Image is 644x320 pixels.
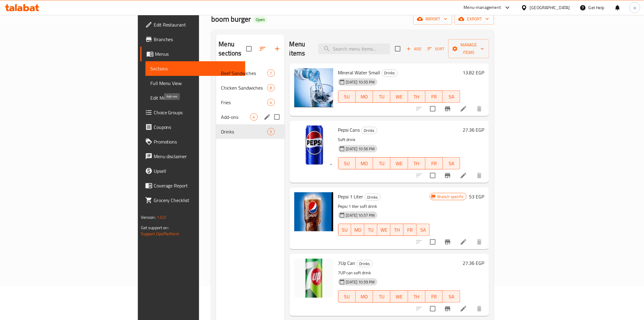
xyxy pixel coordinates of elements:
[390,157,408,169] button: WE
[358,92,371,101] span: MO
[221,113,250,121] span: Add-ons
[428,45,444,52] span: Sort
[445,92,458,101] span: SA
[419,226,427,234] span: SA
[404,44,424,54] button: Add
[140,164,245,178] a: Upsell
[472,101,487,116] button: delete
[150,65,240,72] span: Sections
[318,44,390,54] input: search
[141,224,169,232] span: Get support on:
[404,44,424,54] span: Add item
[357,260,373,267] span: Drinks
[376,292,388,301] span: TU
[411,292,423,301] span: TH
[344,212,377,218] span: [DATE] 10:57 PM
[356,157,373,169] button: MO
[377,224,390,236] button: WE
[294,192,333,231] img: Pepsi 1 Liter
[268,85,275,91] span: 8
[443,290,460,303] button: SA
[393,226,401,234] span: TH
[463,126,484,134] h6: 27.36 EGP
[361,127,377,134] div: Drinks
[424,44,448,54] span: Sort items
[435,194,466,200] span: Branch specific
[221,69,267,77] div: Beef Sandwiches
[221,128,267,135] span: Drinks
[157,213,166,221] span: 1.0.0
[426,302,439,315] span: Select to update
[267,84,275,91] div: items
[140,17,245,32] a: Edit Restaurant
[253,16,267,23] div: Open
[443,91,460,103] button: SA
[154,182,240,189] span: Coverage Report
[357,260,373,267] div: Drinks
[358,292,371,301] span: MO
[154,167,240,175] span: Upsell
[464,4,501,11] div: Menu-management
[530,4,570,11] div: [GEOGRAPHIC_DATA]
[463,68,484,77] h6: 13.82 EGP
[382,69,398,77] div: Drinks
[428,159,440,168] span: FR
[267,69,275,77] div: items
[418,15,447,23] span: import
[373,290,390,303] button: TU
[425,157,443,169] button: FR
[408,157,425,169] button: TH
[408,290,425,303] button: TH
[365,194,380,201] span: Drinks
[154,153,240,160] span: Menu disclaimer
[391,42,404,55] span: Select section
[406,45,422,52] span: Add
[634,4,636,11] span: o
[216,63,284,141] nav: Menu sections
[440,301,455,316] button: Branch-specific-item
[408,91,425,103] button: TH
[154,21,240,28] span: Edit Restaurant
[216,66,284,80] div: Beef Sandwiches7
[390,91,408,103] button: WE
[469,192,484,201] h6: 53 EGP
[145,76,245,91] a: Full Menu View
[294,259,333,298] img: 7Up Can
[341,226,349,234] span: SU
[428,292,440,301] span: FR
[140,134,245,149] a: Promotions
[417,224,430,236] button: SA
[448,39,489,58] button: Manage items
[294,68,333,107] img: Mineral Water Small
[393,292,405,301] span: WE
[150,80,240,87] span: Full Menu View
[140,178,245,193] a: Coverage Report
[460,172,467,179] a: Edit menu item
[338,125,360,134] span: Pepsi Cans
[406,226,414,234] span: FR
[250,113,258,121] div: items
[341,159,353,168] span: SU
[253,17,267,22] span: Open
[404,224,417,236] button: FR
[338,203,430,210] p: Pepsi 1 liter soft drink
[380,226,388,234] span: WE
[154,123,240,131] span: Coupons
[460,305,467,312] a: Edit menu item
[154,197,240,204] span: Grocery Checklist
[155,50,240,58] span: Menus
[364,224,377,236] button: TU
[338,157,356,169] button: SU
[221,84,267,91] span: Chicken Sandwiches
[338,91,356,103] button: SU
[263,112,272,122] button: edit
[338,68,380,77] span: Mineral Water Small
[358,159,371,168] span: MO
[154,138,240,145] span: Promotions
[338,224,352,236] button: SU
[150,94,240,101] span: Edit Menu
[140,120,245,134] a: Coupons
